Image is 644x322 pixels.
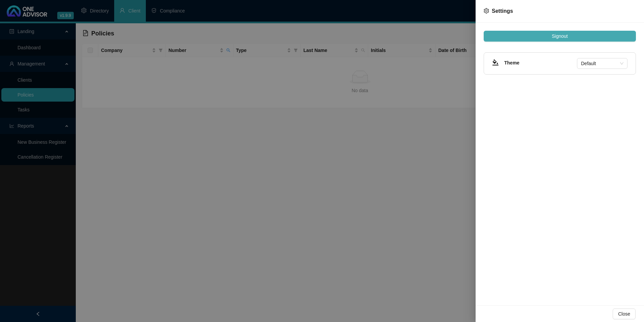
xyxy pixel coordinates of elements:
span: Default [581,58,623,69]
h4: Theme [504,59,577,66]
span: bg-colors [492,59,499,66]
span: Settings [492,8,513,14]
button: Signout [484,31,636,42]
button: Close [613,308,636,319]
span: setting [484,8,489,14]
span: Signout [552,32,568,40]
span: Close [618,310,630,318]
